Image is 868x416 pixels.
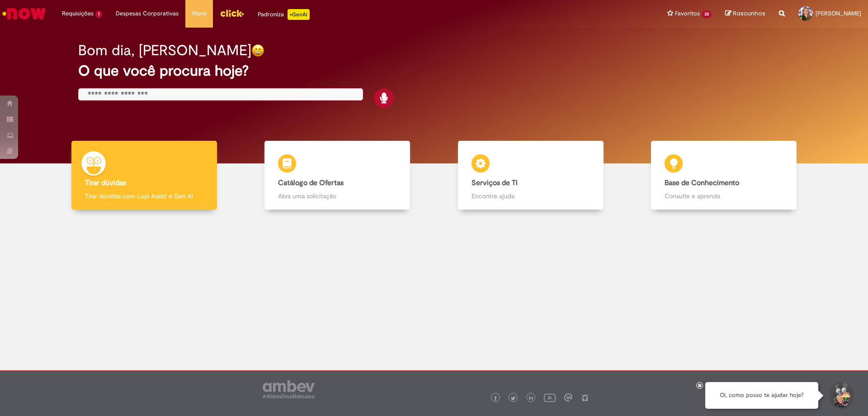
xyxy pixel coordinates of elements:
b: Tirar dúvidas [85,178,126,187]
span: Favoritos [675,9,700,18]
span: [PERSON_NAME] [816,10,861,17]
div: Oi, como posso te ajudar hoje? [705,382,818,409]
p: Tirar dúvidas com Lupi Assist e Gen Ai [85,191,203,201]
div: Padroniza [258,9,310,20]
b: Catálogo de Ofertas [278,178,344,187]
h2: Bom dia, [PERSON_NAME] [78,43,251,58]
img: click_logo_yellow_360x200.png [220,6,244,20]
img: happy-face.png [251,44,264,57]
a: Rascunhos [725,10,765,18]
b: Base de Conhecimento [665,178,739,187]
a: Tirar dúvidas Tirar dúvidas com Lupi Assist e Gen Ai [47,141,241,210]
img: logo_footer_youtube.png [544,392,556,403]
span: 33 [702,10,712,18]
b: Serviços de TI [472,178,518,187]
img: logo_footer_linkedin.png [529,396,533,401]
img: ServiceNow [1,5,47,23]
span: 1 [95,10,102,18]
p: +GenAi [288,9,310,20]
span: More [192,9,206,18]
p: Consulte e aprenda [665,191,783,201]
img: logo_footer_facebook.png [493,396,498,401]
h2: O que você procura hoje? [78,63,790,79]
img: logo_footer_naosei.png [581,393,589,402]
p: Abra uma solicitação [278,191,396,201]
img: logo_footer_workplace.png [564,393,572,402]
p: Encontre ajuda [472,191,590,201]
span: Despesas Corporativas [116,9,179,18]
span: Rascunhos [733,9,765,18]
span: Requisições [62,9,94,18]
button: Iniciar Conversa de Suporte [827,382,854,409]
a: Catálogo de Ofertas Abra uma solicitação [241,141,434,210]
a: Serviços de TI Encontre ajuda [434,141,627,210]
a: Base de Conhecimento Consulte e aprenda [627,141,821,210]
img: logo_footer_ambev_rotulo_gray.png [263,380,315,398]
img: logo_footer_twitter.png [511,396,515,401]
